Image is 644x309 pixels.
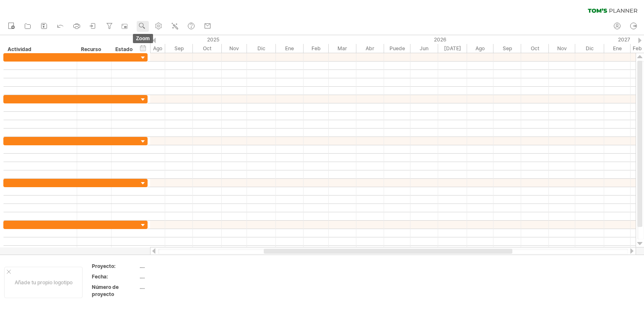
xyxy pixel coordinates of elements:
[139,44,165,53] div: Agosto de 2025
[420,45,428,51] font: Jun
[604,44,631,53] div: Enero de 2027
[575,44,604,53] div: Diciembre de 2026
[136,36,150,41] font: zoom
[329,44,356,53] div: Marzo de 2026
[222,44,247,53] div: Noviembre de 2025
[304,44,329,53] div: Febrero de 2026
[140,284,145,290] font: ....
[229,45,239,51] font: Nov
[618,36,630,43] font: 2027
[247,44,276,53] div: Diciembre de 2025
[153,45,162,51] font: Ago
[384,44,410,53] div: Mayo de 2026
[140,263,145,269] font: ....
[613,45,622,51] font: Ene
[356,44,384,53] div: Abril de 2026
[444,45,461,51] font: [DATE]
[503,45,512,51] font: Sep
[586,45,594,51] font: Dic
[92,263,116,269] font: Proyecto:
[257,45,265,51] font: Dic
[8,46,31,52] font: Actividad
[366,45,374,51] font: Abr
[557,45,567,51] font: Nov
[521,44,549,53] div: Octubre de 2026
[338,45,347,51] font: Mar
[438,44,467,53] div: Julio de 2026
[81,46,101,52] font: Recurso
[633,45,642,51] font: Feb
[285,45,294,51] font: Ene
[493,44,521,53] div: Septiembre de 2026
[207,36,219,43] font: 2025
[115,46,132,52] font: Estado
[475,45,485,51] font: Ago
[140,273,145,280] font: ....
[434,36,447,43] font: 2026
[410,44,438,53] div: Junio de 2026
[531,45,539,51] font: Oct
[203,45,211,51] font: Oct
[312,45,321,51] font: Feb
[193,44,222,53] div: Octubre de 2025
[390,45,405,51] font: Puede
[15,279,73,286] font: Añade tu propio logotipo
[165,44,193,53] div: Septiembre de 2025
[92,273,108,280] font: Fecha:
[92,284,119,297] font: Número de proyecto
[276,44,304,53] div: Enero de 2026
[467,44,493,53] div: Agosto de 2026
[174,45,184,51] font: Sep
[549,44,575,53] div: Noviembre de 2026
[137,21,149,32] a: zoom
